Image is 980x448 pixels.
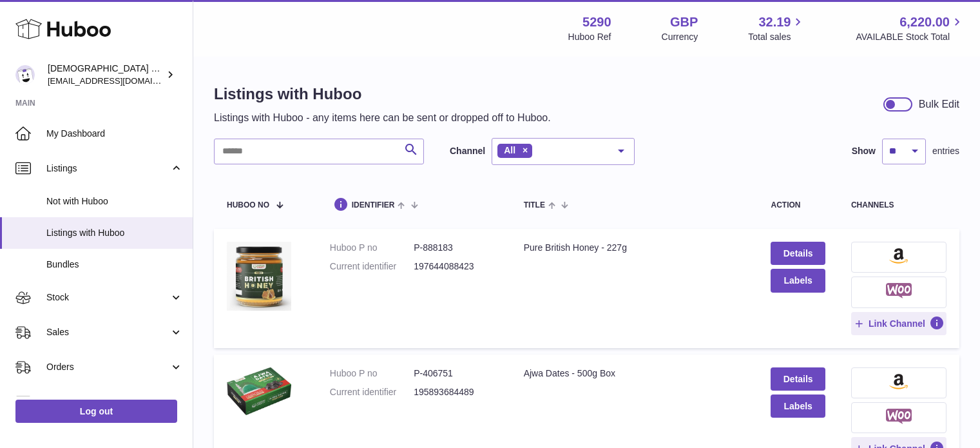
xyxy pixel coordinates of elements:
label: Channel [450,145,485,157]
button: Labels [771,269,825,292]
dd: 197644088423 [414,260,497,273]
dt: Current identifier [330,260,414,273]
img: Pure British Honey - 227g [227,242,291,311]
span: My Dashboard [46,128,183,140]
span: Bundles [46,258,183,271]
span: 32.19 [758,14,791,31]
span: All [504,145,515,155]
h1: Listings with Huboo [214,84,551,104]
a: 6,220.00 AVAILABLE Stock Total [856,14,965,43]
div: Ajwa Dates - 500g Box [524,367,745,380]
span: title [524,201,545,209]
span: Stock [46,291,169,304]
div: channels [851,201,946,209]
span: 6,220.00 [899,14,950,31]
dt: Current identifier [330,386,414,398]
div: Pure British Honey - 227g [524,242,745,254]
div: Currency [662,31,698,43]
span: [EMAIL_ADDRESS][DOMAIN_NAME] [48,75,189,86]
a: 32.19 Total sales [748,14,805,43]
div: Huboo Ref [568,31,611,43]
dd: 195893684489 [414,386,497,398]
button: Labels [771,394,825,418]
span: Link Channel [869,318,925,329]
img: internalAdmin-5290@internal.huboo.com [15,65,35,84]
span: Usage [46,396,183,408]
a: Details [771,242,825,265]
label: Show [852,145,876,157]
span: Listings [46,162,169,175]
img: woocommerce-small.png [886,409,912,424]
span: identifier [352,201,395,209]
dd: P-888183 [414,242,497,254]
span: Total sales [748,31,805,43]
div: Bulk Edit [919,97,959,112]
img: woocommerce-small.png [886,283,912,298]
span: Orders [46,361,169,373]
span: AVAILABLE Stock Total [856,31,965,43]
div: [DEMOGRAPHIC_DATA] Charity [48,63,164,87]
span: entries [932,145,959,157]
img: amazon-small.png [889,374,908,389]
strong: GBP [670,14,698,31]
p: Listings with Huboo - any items here can be sent or dropped off to Huboo. [214,111,551,125]
img: amazon-small.png [889,248,908,264]
span: Listings with Huboo [46,227,183,239]
a: Details [771,367,825,391]
button: Link Channel [851,312,946,335]
span: Huboo no [227,201,269,209]
span: Sales [46,326,169,338]
img: Ajwa Dates - 500g Box [227,367,291,415]
dt: Huboo P no [330,242,414,254]
div: action [771,201,825,209]
a: Log out [15,400,177,423]
dt: Huboo P no [330,367,414,380]
span: Not with Huboo [46,195,183,208]
dd: P-406751 [414,367,497,380]
strong: 5290 [582,14,611,31]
